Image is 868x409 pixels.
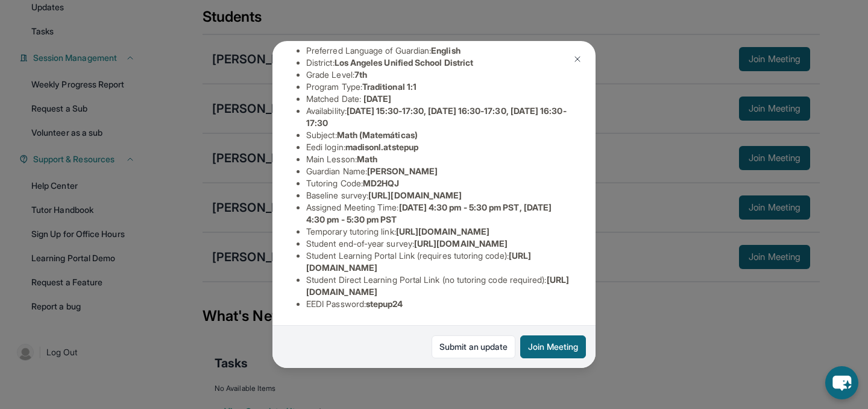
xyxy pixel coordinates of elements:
span: madisonl.atstepup [345,142,418,152]
li: Program Type: [306,81,571,93]
a: Submit an update [432,335,515,358]
span: Math [357,154,377,164]
span: [URL][DOMAIN_NAME] [414,238,508,249]
button: Join Meeting [520,335,586,358]
li: District: [306,57,571,69]
span: stepup24 [366,299,403,309]
li: Student Direct Learning Portal Link (no tutoring code required) : [306,274,571,298]
li: Tutoring Code : [306,177,571,189]
span: 7th [354,69,367,80]
span: Traditional 1:1 [362,81,417,92]
li: Subject : [306,129,571,141]
li: Assigned Meeting Time : [306,201,571,226]
li: Availability: [306,105,571,129]
li: Matched Date: [306,93,571,105]
span: Los Angeles Unified School District [335,57,473,68]
li: Main Lesson : [306,153,571,165]
li: Temporary tutoring link : [306,226,571,238]
li: EEDI Password : [306,298,571,310]
span: [DATE] 4:30 pm - 5:30 pm PST, [DATE] 4:30 pm - 5:30 pm PST [306,202,552,224]
li: Guardian Name : [306,165,571,177]
span: [PERSON_NAME] [367,166,438,176]
span: [URL][DOMAIN_NAME] [396,226,489,236]
li: Preferred Language of Guardian: [306,45,571,57]
li: Baseline survey : [306,189,571,201]
span: [DATE] [363,94,391,104]
span: MD2HQJ [363,178,399,188]
img: Close Icon [573,54,582,64]
li: Student Learning Portal Link (requires tutoring code) : [306,250,571,274]
span: Math (Matemáticas) [337,130,418,140]
span: English [431,45,461,55]
span: [DATE] 15:30-17:30, [DATE] 16:30-17:30, [DATE] 16:30-17:30 [306,106,567,128]
li: Student end-of-year survey : [306,238,571,250]
li: Eedi login : [306,141,571,153]
span: [URL][DOMAIN_NAME] [368,190,462,200]
button: chat-button [825,366,858,399]
li: Grade Level: [306,69,571,81]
